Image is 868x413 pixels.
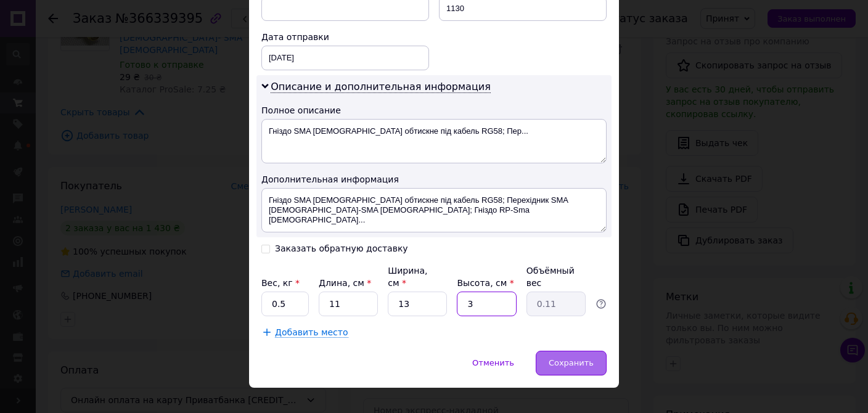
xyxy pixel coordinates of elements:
[261,31,429,43] div: Дата отправки
[271,81,491,93] span: Описание и дополнительная информация
[261,173,607,186] div: Дополнительная информация
[319,278,371,288] label: Длина, см
[275,327,348,338] span: Добавить место
[275,243,408,254] div: Заказать обратную доставку
[261,104,607,117] div: Полное описание
[261,119,607,163] textarea: Гніздо SMA [DEMOGRAPHIC_DATA] обтискне під кабель RG58; Пер...
[457,278,514,288] label: Высота, см
[261,188,607,232] textarea: Гніздо SMA [DEMOGRAPHIC_DATA] обтискне під кабель RG58; Перехідник SMA [DEMOGRAPHIC_DATA]-SMA [DE...
[549,358,594,367] span: Сохранить
[388,266,427,288] label: Ширина, см
[472,358,514,367] span: Отменить
[526,264,586,289] div: Объёмный вес
[261,278,300,288] label: Вес, кг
